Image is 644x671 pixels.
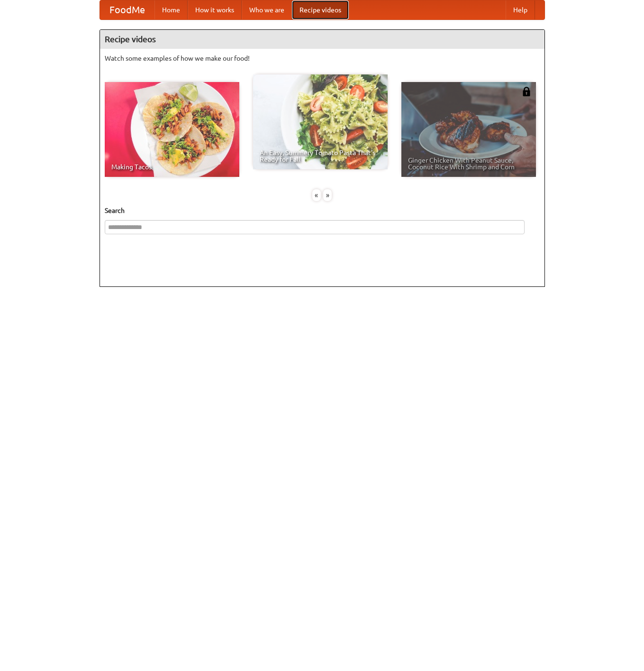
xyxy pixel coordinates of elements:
a: Making Tacos [105,82,239,177]
h5: Search [105,206,540,215]
img: 483408.png [522,87,531,96]
a: Who we are [242,0,292,19]
a: FoodMe [100,0,154,19]
a: Recipe videos [292,0,349,19]
a: How it works [188,0,242,19]
h4: Recipe videos [100,30,544,49]
div: « [312,189,321,201]
a: Help [506,0,535,19]
a: Home [154,0,188,19]
div: » [323,189,332,201]
a: An Easy, Summery Tomato Pasta That's Ready for Fall [253,74,388,169]
p: Watch some examples of how we make our food! [105,54,540,63]
span: An Easy, Summery Tomato Pasta That's Ready for Fall [260,149,381,163]
span: Making Tacos [111,164,233,170]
